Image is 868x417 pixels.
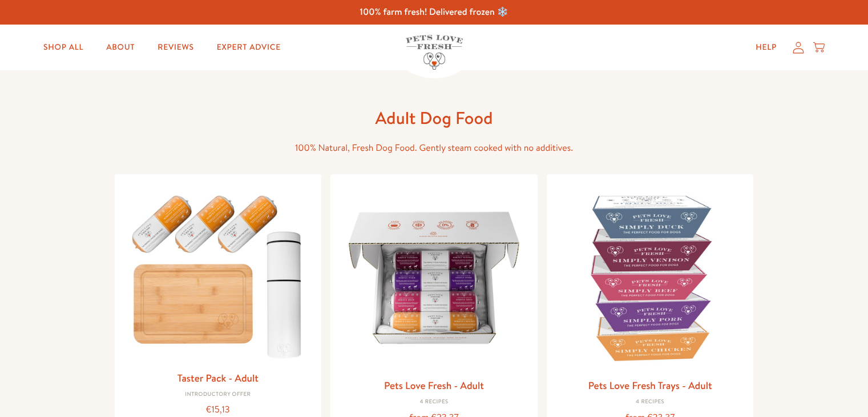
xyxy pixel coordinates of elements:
a: Pets Love Fresh - Adult [384,378,484,392]
img: Pets Love Fresh [406,35,463,70]
a: Reviews [148,36,203,59]
div: 4 Recipes [556,399,745,406]
a: Pets Love Fresh Trays - Adult [588,378,712,392]
h1: Adult Dog Food [252,107,617,129]
a: Taster Pack - Adult [177,371,259,385]
img: Pets Love Fresh - Adult [340,183,528,372]
span: 100% Natural, Fresh Dog Food. Gently steam cooked with no additives. [295,142,573,154]
div: 4 Recipes [340,399,528,406]
a: Expert Advice [208,36,290,59]
img: Pets Love Fresh Trays - Adult [556,183,745,372]
a: Shop All [34,36,92,59]
img: Taster Pack - Adult [124,183,313,364]
a: About [97,36,144,59]
div: Introductory Offer [124,391,313,398]
a: Help [746,36,786,59]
